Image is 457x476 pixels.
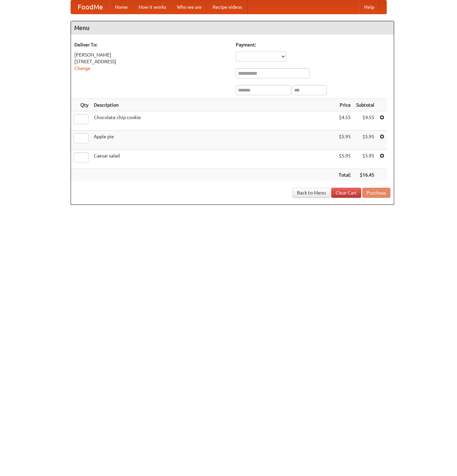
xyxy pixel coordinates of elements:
[359,0,380,14] a: Help
[74,66,90,71] a: Change
[353,150,377,169] td: $5.95
[336,150,353,169] td: $5.95
[336,99,353,111] th: Price
[293,188,330,198] a: Back to Menu
[362,188,390,198] button: Purchase
[336,111,353,131] td: $4.55
[172,0,207,14] a: Who we are
[74,51,229,58] div: [PERSON_NAME]
[133,0,172,14] a: How it works
[71,0,110,14] a: FoodMe
[71,99,91,111] th: Qty
[91,111,336,131] td: Chocolate chip cookie
[91,150,336,169] td: Caesar salad
[353,111,377,131] td: $4.55
[110,0,133,14] a: Home
[331,188,361,198] a: Clear Cart
[91,99,336,111] th: Description
[74,58,229,65] div: [STREET_ADDRESS]
[207,0,247,14] a: Recipe videos
[71,21,394,35] h4: Menu
[353,169,377,181] th: $16.45
[336,169,353,181] th: Total:
[236,41,390,48] h5: Payment:
[336,131,353,150] td: $5.95
[91,131,336,150] td: Apple pie
[74,41,229,48] h5: Deliver To:
[353,131,377,150] td: $5.95
[353,99,377,111] th: Subtotal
